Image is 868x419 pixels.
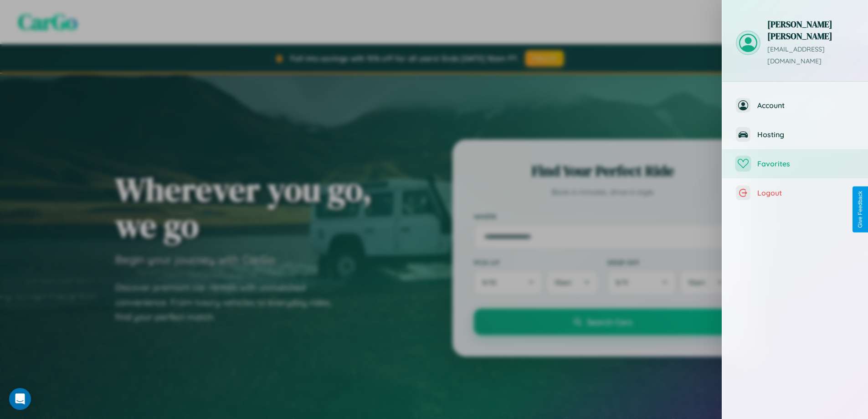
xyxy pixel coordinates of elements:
button: Hosting [722,120,868,149]
span: Account [757,101,854,110]
button: Favorites [722,149,868,178]
button: Account [722,91,868,120]
div: Give Feedback [857,191,863,228]
span: Favorites [757,159,854,168]
span: Logout [757,188,854,197]
h3: [PERSON_NAME] [PERSON_NAME] [767,18,854,42]
div: Open Intercom Messenger [9,388,31,410]
button: Logout [722,178,868,207]
p: [EMAIL_ADDRESS][DOMAIN_NAME] [767,44,854,67]
span: Hosting [757,130,854,139]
